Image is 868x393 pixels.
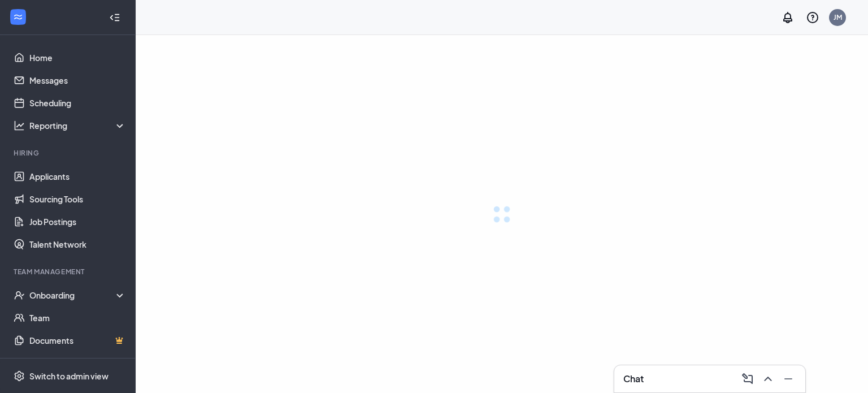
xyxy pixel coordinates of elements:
[14,267,124,277] div: Team Management
[806,11,819,24] svg: QuestionInfo
[761,372,775,386] svg: ChevronUp
[758,370,776,388] button: ChevronUp
[29,69,126,92] a: Messages
[29,92,126,114] a: Scheduling
[14,148,124,158] div: Hiring
[29,188,126,210] a: Sourcing Tools
[29,352,126,374] a: SurveysCrown
[29,120,127,131] div: Reporting
[29,165,126,188] a: Applicants
[778,370,796,388] button: Minimize
[29,329,126,352] a: DocumentsCrown
[741,372,754,386] svg: ComposeMessage
[109,12,120,23] svg: Collapse
[14,290,25,301] svg: UserCheck
[29,233,126,256] a: Talent Network
[29,290,127,301] div: Onboarding
[14,370,25,382] svg: Settings
[29,46,126,69] a: Home
[782,372,795,386] svg: Minimize
[834,12,842,22] div: JM
[737,370,756,388] button: ComposeMessage
[29,306,126,329] a: Team
[29,210,126,233] a: Job Postings
[12,11,24,23] svg: WorkstreamLogo
[29,370,108,382] div: Switch to admin view
[623,373,644,385] h3: Chat
[14,120,25,131] svg: Analysis
[781,11,795,24] svg: Notifications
